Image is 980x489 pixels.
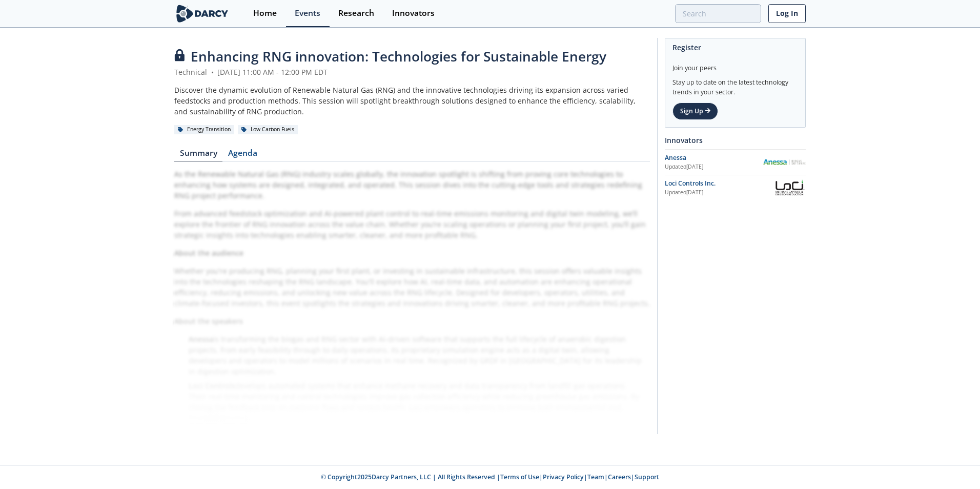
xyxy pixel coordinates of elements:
span: Enhancing RNG innovation: Technologies for Sustainable Energy [191,47,606,66]
p: © Copyright 2025 Darcy Partners, LLC | All Rights Reserved | | | | | [111,473,869,482]
img: Anessa [763,159,806,165]
img: Loci Controls Inc. [773,179,806,197]
div: Energy Transition [174,125,234,134]
a: Agenda [222,149,262,161]
div: Updated [DATE] [665,163,763,171]
a: Summary [174,149,222,161]
span: • [209,67,215,77]
div: Stay up to date on the latest technology trends in your sector. [672,73,798,97]
div: Register [672,38,798,56]
a: Loci Controls Inc. Updated[DATE] Loci Controls Inc. [665,179,806,197]
a: Anessa Updated[DATE] Anessa [665,153,806,171]
div: Innovators [665,131,806,149]
div: Join your peers [672,56,798,73]
a: Sign Up [672,103,718,120]
div: Updated [DATE] [665,189,773,197]
div: Low Carbon Fuels [238,125,298,134]
div: Innovators [392,9,435,17]
div: Technical [DATE] 11:00 AM - 12:00 PM EDT [174,67,650,77]
a: Team [587,473,604,481]
div: Discover the dynamic evolution of Renewable Natural Gas (RNG) and the innovative technologies dri... [174,85,650,117]
input: Advanced Search [675,4,761,23]
a: Privacy Policy [543,473,584,481]
a: Log In [768,4,806,23]
img: logo-wide.svg [174,5,230,23]
div: Home [253,9,277,17]
div: Anessa [665,153,763,162]
div: Loci Controls Inc. [665,179,773,188]
a: Terms of Use [500,473,539,481]
a: Support [635,473,659,481]
div: Events [295,9,320,17]
div: Research [338,9,374,17]
a: Careers [608,473,631,481]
